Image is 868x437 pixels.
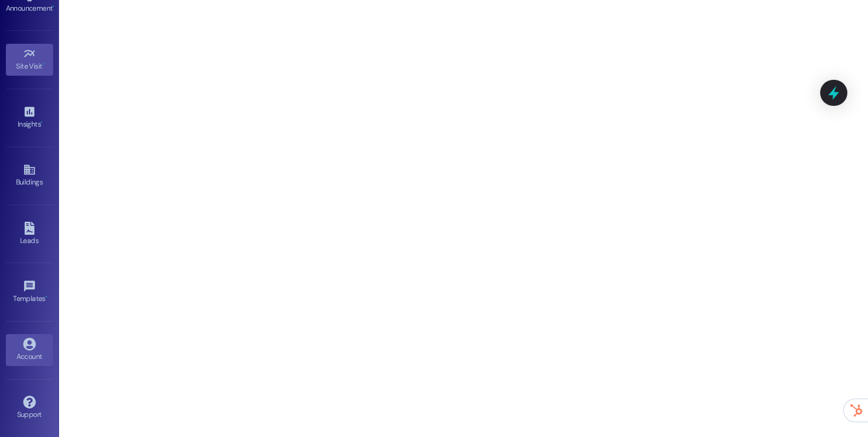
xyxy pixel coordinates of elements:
[6,44,53,76] a: Site Visit •
[45,293,47,301] span: •
[6,218,53,250] a: Leads
[43,60,44,69] span: •
[6,102,53,134] a: Insights •
[41,118,43,127] span: •
[6,334,53,366] a: Account
[6,160,53,192] a: Buildings
[53,2,54,11] span: •
[6,392,53,424] a: Support
[6,276,53,308] a: Templates •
